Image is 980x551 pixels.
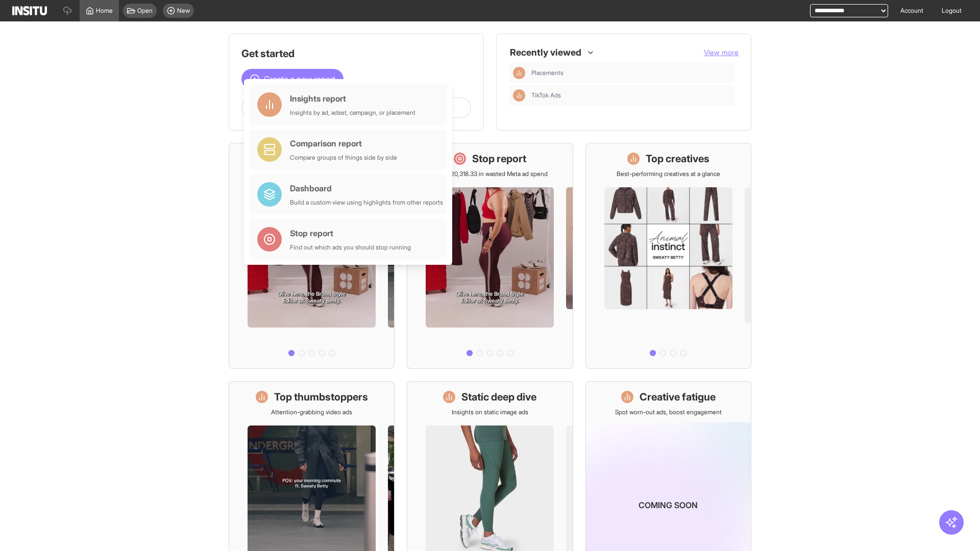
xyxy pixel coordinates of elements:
[290,227,411,239] div: Stop report
[241,46,471,61] h1: Get started
[472,152,526,166] h1: Stop report
[290,109,415,117] div: Insights by ad, adset, campaign, or placement
[290,92,415,105] div: Insights report
[290,154,397,162] div: Compare groups of things side by side
[531,69,563,77] span: Placements
[513,89,525,102] div: Insights
[531,69,730,77] span: Placements
[229,143,395,369] a: What's live nowSee all active ads instantly
[407,143,573,369] a: Stop reportSave £20,318.33 in wasted Meta ad spend
[274,390,368,404] h1: Top thumbstoppers
[241,69,344,89] button: Create a new report
[704,47,739,58] button: View more
[271,408,352,416] p: Attention-grabbing video ads
[290,182,443,194] div: Dashboard
[432,170,548,178] p: Save £20,318.33 in wasted Meta ad spend
[290,198,443,207] div: Build a custom view using highlights from other reports
[513,67,525,79] div: Insights
[290,137,397,149] div: Comparison report
[461,390,536,404] h1: Static deep dive
[137,7,153,15] span: Open
[704,48,739,57] span: View more
[452,408,528,416] p: Insights on static image ads
[290,243,411,252] div: Find out which ads you should stop running
[264,73,335,85] span: Create a new report
[617,170,720,178] p: Best-performing creatives at a glance
[585,143,751,369] a: Top creativesBest-performing creatives at a glance
[177,7,190,15] span: New
[12,6,47,15] img: Logo
[96,7,113,15] span: Home
[531,91,730,99] span: TikTok Ads
[646,152,709,166] h1: Top creatives
[531,91,561,99] span: TikTok Ads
